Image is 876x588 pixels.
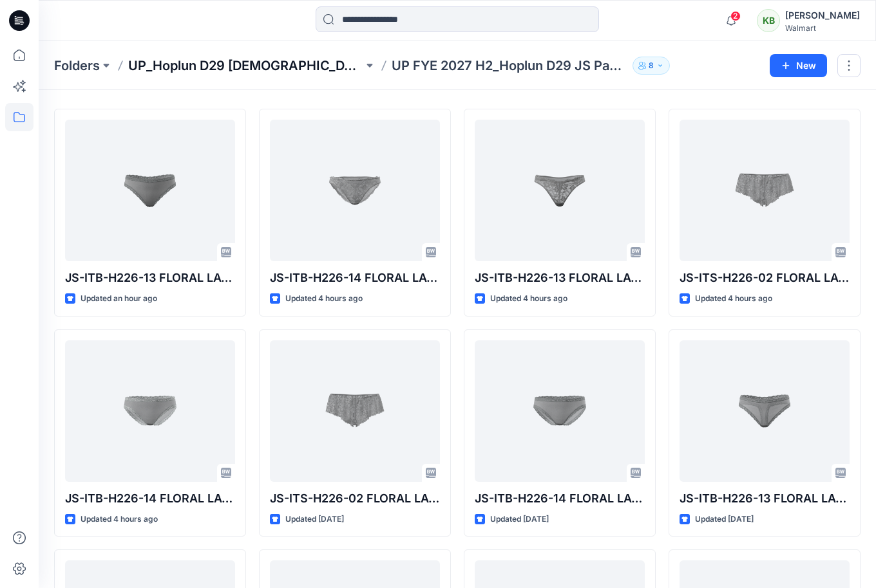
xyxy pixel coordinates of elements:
p: JS-ITB-H226-14 FLORAL LACE CHEEKY 3PK - MESH [475,490,645,508]
a: JS-ITS-H226-02 FLORAL LACE 2PC SET - SHORTIE [680,120,850,261]
p: Updated 4 hours ago [695,292,772,306]
p: Updated 4 hours ago [285,292,363,306]
div: KB [757,9,780,32]
a: UP_Hoplun D29 [DEMOGRAPHIC_DATA] Intimates [128,57,363,75]
a: Folders [54,57,100,75]
div: Walmart [785,23,860,33]
p: Updated 4 hours ago [490,292,567,306]
div: [PERSON_NAME] [785,8,860,23]
a: JS-ITB-H226-14 FLORAL LACE CHEEKY 3PK - LACE [270,120,440,261]
p: Updated 4 hours ago [81,513,158,526]
p: JS-ITB-H226-14 FLORAL LACE CHEEKY 3PK - MESH [65,490,235,508]
a: JS-ITB-H226-14 FLORAL LACE CHEEKY 3PK - MESH [65,340,235,482]
p: UP FYE 2027 H2_Hoplun D29 JS Panties [392,57,627,75]
p: JS-ITB-H226-13 FLORAL LACE THONG 3PK - MESH [65,269,235,287]
a: JS-ITB-H226-13 FLORAL LACE THONG 3PK - MESH [680,340,850,482]
p: JS-ITS-H226-02 FLORAL LACE 2PC SET - SHORTIE [270,490,440,508]
a: JS-ITB-H226-13 FLORAL LACE THONG 3PK - MESH [65,120,235,261]
p: Updated [DATE] [285,513,344,526]
p: JS-ITS-H226-02 FLORAL LACE 2PC SET - SHORTIE [680,269,850,287]
p: Updated [DATE] [490,513,549,526]
button: 8 [633,57,670,75]
p: JS-ITB-H226-13 FLORAL LACE THONG 3PK - LACE [475,269,645,287]
a: JS-ITS-H226-02 FLORAL LACE 2PC SET - SHORTIE [270,340,440,482]
span: 2 [730,11,741,21]
p: Updated an hour ago [81,292,157,306]
a: JS-ITB-H226-13 FLORAL LACE THONG 3PK - LACE [475,120,645,261]
p: JS-ITB-H226-13 FLORAL LACE THONG 3PK - MESH [680,490,850,508]
p: JS-ITB-H226-14 FLORAL LACE CHEEKY 3PK - LACE [270,269,440,287]
p: 8 [649,59,654,73]
button: New [770,54,827,77]
p: Updated [DATE] [695,513,754,526]
a: JS-ITB-H226-14 FLORAL LACE CHEEKY 3PK - MESH [475,340,645,482]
